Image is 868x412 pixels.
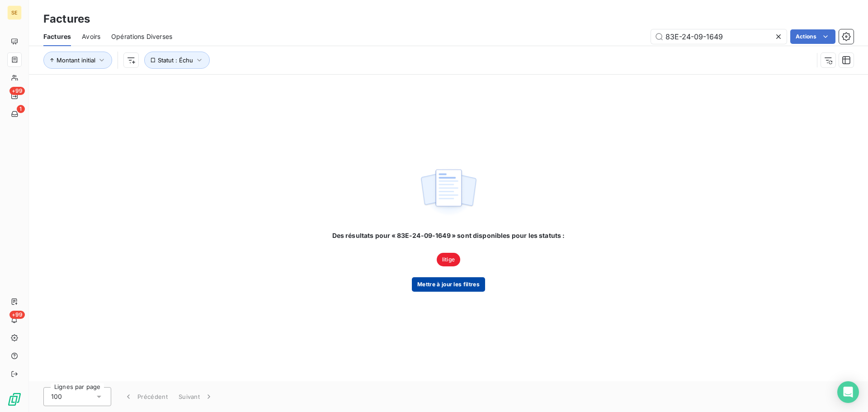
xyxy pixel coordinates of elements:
img: empty state [420,164,477,220]
span: 100 [51,392,62,401]
span: +99 [9,87,25,95]
span: Des résultats pour « 83E-24-09-1649 » sont disponibles pour les statuts : [332,231,565,240]
h3: Factures [43,11,90,27]
span: Avoirs [82,32,100,41]
button: Statut : Échu [144,52,210,69]
span: litige [437,253,460,266]
div: SE [7,5,22,20]
span: Statut : Échu [158,57,193,64]
button: Mettre à jour les filtres [412,277,485,292]
img: Logo LeanPay [7,392,22,407]
span: Factures [43,32,71,41]
button: Montant initial [43,52,112,69]
span: Opérations Diverses [111,32,172,41]
button: Précédent [118,387,173,406]
button: Suivant [173,387,219,406]
div: Open Intercom Messenger [837,381,859,403]
span: +99 [9,311,25,319]
button: Actions [790,29,835,44]
input: Rechercher [651,29,787,44]
span: 1 [17,105,25,113]
span: Montant initial [57,57,95,64]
